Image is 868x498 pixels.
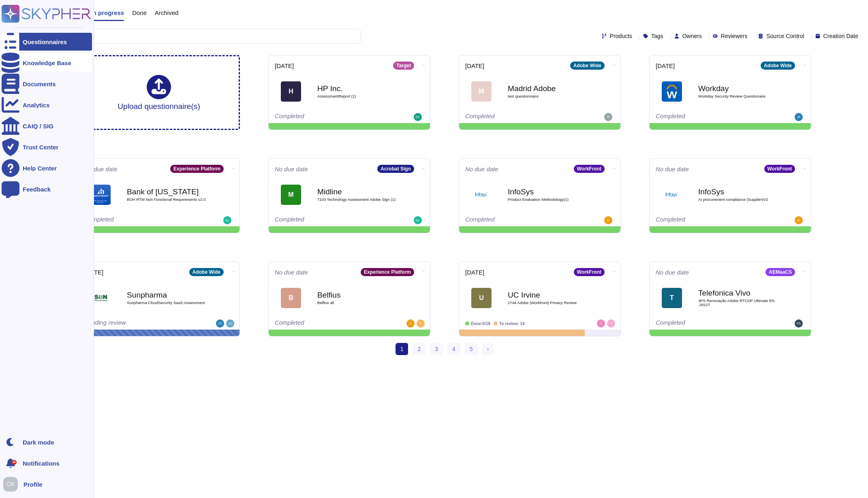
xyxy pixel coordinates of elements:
[189,268,224,276] div: Adobe Wide
[610,33,632,39] span: Products
[2,138,92,156] a: Trust Center
[508,94,589,98] span: test questionnaire
[393,62,414,70] div: Target
[570,62,605,70] div: Adobe Wide
[23,81,56,87] div: Documents
[499,321,525,326] span: To review: 14
[698,85,779,92] b: Workday
[656,269,689,275] span: No due date
[765,268,795,276] div: AEMaaCS
[361,268,414,276] div: Experience Platform
[656,63,675,69] span: [DATE]
[275,113,374,121] div: Completed
[2,475,24,493] button: user
[698,94,779,98] span: Workday Security Review Questionaire
[795,319,803,328] img: user
[465,343,478,355] a: 5
[761,62,795,70] div: Adobe Wide
[465,166,498,172] span: No due date
[23,460,60,466] span: Notifications
[698,188,779,196] b: InfoSys
[12,460,17,465] div: 9+
[471,185,492,205] img: Logo
[465,216,564,224] div: Completed
[32,29,361,43] input: Search by keywords
[721,33,747,39] span: Reviewers
[651,33,663,39] span: Tags
[90,288,111,308] img: Logo
[2,117,92,135] a: CAIQ / SIG
[3,477,18,492] img: user
[471,321,490,326] span: Done: 0/18
[698,299,779,306] span: 3PS Renovação Adobe RTCDP Ultimate EN .29127
[132,10,147,16] span: Done
[317,188,398,196] b: Midline
[465,63,484,69] span: [DATE]
[414,216,422,224] img: user
[508,301,589,305] span: 2744 Adobe (Workfront) Privacy Review
[2,54,92,72] a: Knowledge Base
[170,165,224,173] div: Experience Platform
[574,268,605,276] div: WorkFront
[662,185,682,205] img: Logo
[465,269,484,275] span: [DATE]
[465,113,564,121] div: Completed
[2,96,92,114] a: Analytics
[127,291,208,299] b: Sunpharma
[127,188,208,196] b: Bank of [US_STATE]
[508,198,589,202] span: Product Evaluation Methodology(1)
[23,186,51,192] div: Feedback
[766,33,804,39] span: Source Control
[662,81,682,102] img: Logo
[155,10,178,16] span: Archived
[574,165,605,173] div: WorkFront
[275,216,374,224] div: Completed
[662,288,682,308] div: T
[23,439,54,445] div: Dark mode
[317,301,398,305] span: Belfius all
[23,165,57,171] div: Help Center
[656,319,755,328] div: Completed
[275,63,294,69] span: [DATE]
[127,198,208,202] span: BOH RTM Non Functional Requirements v2.0
[508,291,589,299] b: UC Irvine
[223,216,231,224] img: user
[487,346,489,352] span: ›
[281,81,301,102] div: H
[508,188,589,196] b: InfoSys
[656,166,689,172] span: No due date
[216,319,224,328] img: user
[275,319,374,328] div: Completed
[275,166,308,172] span: No due date
[2,33,92,51] a: Questionnaires
[24,481,43,487] span: Profile
[417,319,425,328] img: user
[281,185,301,205] div: M
[275,269,308,275] span: No due date
[281,288,301,308] div: B
[414,113,422,121] img: user
[317,94,398,98] span: AssessmentReport (1)
[377,165,414,173] div: Acrobat Sign
[406,319,415,328] img: user
[23,60,71,66] div: Knowledge Base
[656,113,755,121] div: Completed
[90,185,111,205] img: Logo
[604,216,612,224] img: user
[508,85,589,92] b: Madrid Adobe
[597,319,605,328] img: user
[447,343,460,355] a: 4
[317,198,398,202] span: 7103 Technology Assessment Adobe Sign (1)
[118,75,200,110] div: Upload questionnaire(s)
[23,144,58,150] div: Trust Center
[471,81,492,102] div: M
[430,343,443,355] a: 3
[91,10,124,16] span: In progress
[795,113,803,121] img: user
[2,159,92,177] a: Help Center
[2,75,92,93] a: Documents
[795,216,803,224] img: user
[823,33,858,39] span: Creation Date
[413,343,425,355] a: 2
[656,216,755,224] div: Completed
